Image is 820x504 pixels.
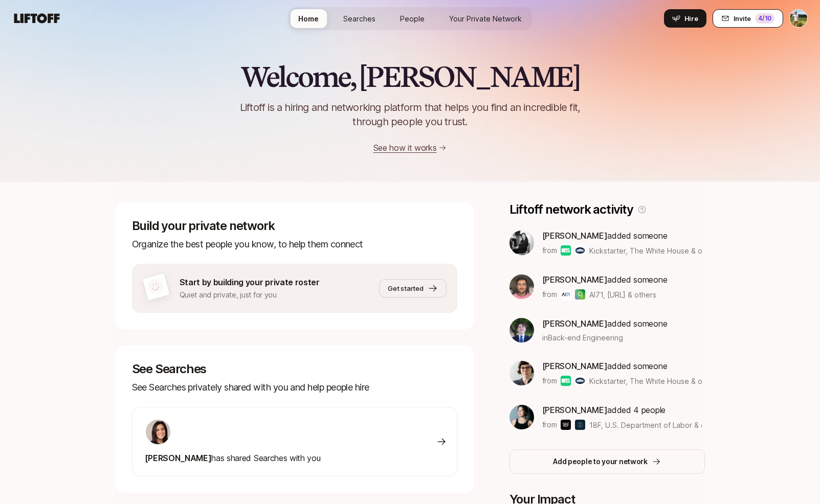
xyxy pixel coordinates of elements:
[509,231,534,255] img: c37b766b_13f5_4e00_b4e8_ec82cc934552.jpg
[509,449,705,474] button: Add people to your network
[542,317,668,330] p: added someone
[509,274,534,299] img: be759a5f_470b_4f28_a2aa_5434c985ebf0.jpg
[542,359,702,373] p: added someone
[290,9,327,28] a: Home
[789,9,808,28] button: Tyler Kieft
[542,375,557,387] p: from
[589,289,656,300] span: AI71, [URL] & others
[553,455,648,468] p: Add people to your network
[132,219,457,233] p: Build your private network
[589,246,720,255] span: Kickstarter, The White House & others
[542,332,623,343] span: in Back-end Engineering
[561,376,571,386] img: Kickstarter
[298,13,319,24] span: Home
[542,403,702,417] p: added 4 people
[542,318,608,329] span: [PERSON_NAME]
[509,318,534,342] img: 1b10a2fb_75bf_4a52_a6be_633dd9e3ac4f.jpg
[561,289,571,300] img: AI71
[227,100,593,129] p: Liftoff is a hiring and networking platform that helps you find an incredible fit, through people...
[392,9,433,28] a: People
[589,377,720,385] span: Kickstarter, The White House & others
[542,231,608,241] span: [PERSON_NAME]
[542,244,557,257] p: from
[146,277,165,296] img: default-avatar.svg
[790,10,807,27] img: Tyler Kieft
[343,13,375,24] span: Searches
[132,237,457,251] p: Organize the best people you know, to help them connect
[542,229,702,242] p: added someone
[373,143,437,153] a: See how it works
[755,13,774,24] div: 4 /10
[388,283,423,293] span: Get started
[400,13,425,24] span: People
[542,288,557,301] p: from
[542,361,608,371] span: [PERSON_NAME]
[575,376,585,386] img: The White House
[145,453,321,463] span: has shared Searches with you
[542,273,668,286] p: added someone
[441,9,530,28] a: Your Private Network
[664,9,706,28] button: Hire
[379,279,446,297] button: Get started
[509,361,534,385] img: 0b965891_4116_474f_af89_6433edd974dd.jpg
[509,405,534,429] img: 539a6eb7_bc0e_4fa2_8ad9_ee091919e8d1.jpg
[335,9,384,28] a: Searches
[575,289,585,300] img: qeen.ai
[684,13,698,24] span: Hire
[145,453,212,463] span: [PERSON_NAME]
[575,245,585,256] img: The White House
[542,405,608,415] span: [PERSON_NAME]
[240,61,580,92] h2: Welcome, [PERSON_NAME]
[509,202,633,217] p: Liftoff network activity
[146,420,170,444] img: 71d7b91d_d7cb_43b4_a7ea_a9b2f2cc6e03.jpg
[180,289,320,301] p: Quiet and private, just for you
[734,13,751,24] span: Invite
[561,420,571,430] img: 18F
[589,421,723,429] span: 18F, U.S. Department of Labor & others
[713,9,783,28] button: Invite4/10
[449,13,522,24] span: Your Private Network
[575,420,585,430] img: U.S. Department of Labor
[180,276,320,289] p: Start by building your private roster
[561,245,571,256] img: Kickstarter
[542,274,608,285] span: [PERSON_NAME]
[542,419,557,431] p: from
[132,362,457,376] p: See Searches
[132,380,457,395] p: See Searches privately shared with you and help people hire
